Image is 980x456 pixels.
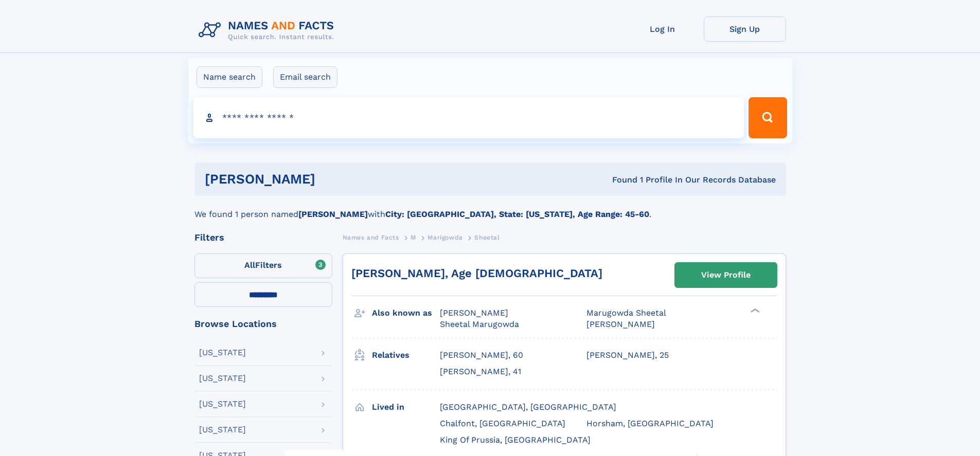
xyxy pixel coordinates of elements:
span: Marugowda Sheetal [586,308,666,318]
h3: Lived in [372,398,440,416]
div: We found 1 person named with . [194,196,786,221]
a: M [411,231,416,244]
div: Browse Locations [194,319,332,329]
div: Filters [194,233,332,242]
span: All [244,260,255,270]
label: Filters [194,253,332,278]
button: Search Button [749,97,787,138]
div: [US_STATE] [199,400,246,408]
a: Log In [621,16,704,42]
b: City: [GEOGRAPHIC_DATA], State: [US_STATE], Age Range: 45-60 [385,209,649,219]
div: ❯ [748,307,760,314]
span: Horsham, [GEOGRAPHIC_DATA] [586,418,714,428]
div: View Profile [701,263,751,287]
a: [PERSON_NAME], 25 [586,350,669,361]
div: [US_STATE] [199,349,246,357]
span: [PERSON_NAME] [586,319,655,329]
span: Chalfont, [GEOGRAPHIC_DATA] [440,418,565,428]
span: [PERSON_NAME] [440,308,508,318]
a: [PERSON_NAME], 60 [440,350,523,361]
label: Email search [273,66,337,88]
span: Sheetal Marugowda [440,319,519,329]
b: [PERSON_NAME] [298,209,368,219]
a: [PERSON_NAME], 41 [440,366,521,377]
span: [GEOGRAPHIC_DATA], [GEOGRAPHIC_DATA] [440,402,616,412]
label: Name search [197,66,262,88]
div: [US_STATE] [199,426,246,434]
input: search input [193,97,744,138]
h1: [PERSON_NAME] [205,173,464,186]
h3: Relatives [372,346,440,364]
a: Sign Up [704,16,786,42]
img: Logo Names and Facts [194,16,343,44]
span: Sheetal [474,234,500,241]
span: M [411,234,416,241]
span: Marigowda [427,234,462,241]
a: View Profile [675,263,777,287]
a: [PERSON_NAME], Age [DEMOGRAPHIC_DATA] [351,267,602,280]
span: King Of Prussia, [GEOGRAPHIC_DATA] [440,435,591,445]
h3: Also known as [372,304,440,322]
a: Marigowda [427,231,462,244]
div: Found 1 Profile In Our Records Database [464,174,776,186]
div: [US_STATE] [199,374,246,382]
a: Names and Facts [343,231,399,244]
